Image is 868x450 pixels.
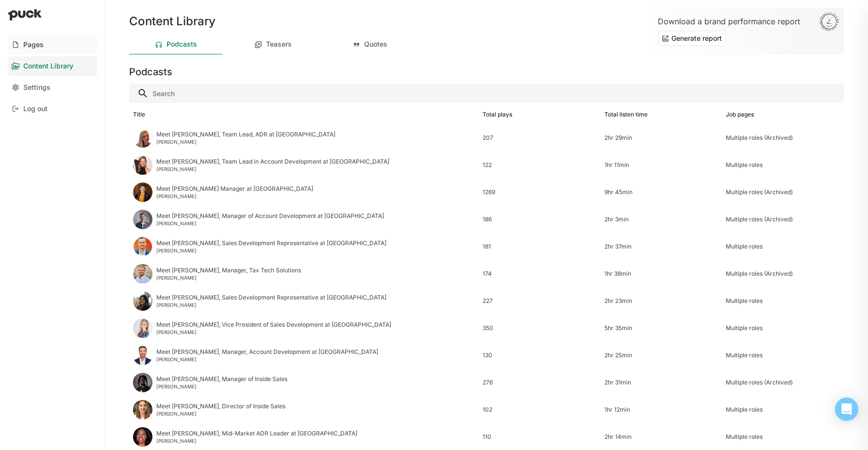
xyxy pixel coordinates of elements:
div: [PERSON_NAME] [156,275,301,281]
div: 2hr 25min [604,352,718,359]
div: Multiple roles (Archived) [726,379,840,386]
div: 2hr 23min [604,298,718,304]
div: Multiple roles [726,433,840,440]
div: 276 [483,379,597,386]
a: Settings [8,78,97,97]
div: 130 [483,352,597,359]
div: 1hr 11min [604,162,718,168]
div: Multiple roles (Archived) [726,134,840,141]
div: Multiple roles [726,162,840,168]
div: 2hr 37min [604,243,718,250]
div: 186 [483,216,597,223]
div: [PERSON_NAME] [156,411,285,417]
div: Multiple roles [726,352,840,359]
div: 2hr 3min [604,216,718,223]
div: Meet [PERSON_NAME], Vice President of Sales Development at [GEOGRAPHIC_DATA] [156,321,391,328]
div: Multiple roles [726,406,840,413]
div: Multiple roles [726,243,840,250]
div: [PERSON_NAME] [156,248,386,253]
div: 102 [483,406,597,413]
div: 207 [483,134,597,141]
div: 1hr 12min [604,406,718,413]
div: Settings [23,83,50,92]
div: Meet [PERSON_NAME], Manager of Account Development at [GEOGRAPHIC_DATA] [156,213,384,219]
h3: Podcasts [129,66,172,78]
div: 122 [483,162,597,168]
div: 181 [483,243,597,250]
div: Meet [PERSON_NAME], Manager, Tax Tech Solutions [156,267,301,274]
div: Log out [23,105,48,113]
img: Sun-D3Rjj4Si.svg [819,12,839,32]
div: 2hr 14min [604,433,718,440]
div: Meet [PERSON_NAME], Mid-Market ADR Leader at [GEOGRAPHIC_DATA] [156,430,357,437]
div: [PERSON_NAME] [156,166,389,172]
div: [PERSON_NAME] [156,329,391,335]
div: [PERSON_NAME] [156,193,313,199]
div: 9hr 45min [604,189,718,196]
div: Multiple roles [726,298,840,304]
div: Multiple roles (Archived) [726,216,840,223]
div: Podcasts [167,40,197,49]
input: Search [129,83,844,103]
div: Meet [PERSON_NAME], Manager of Inside Sales [156,376,287,383]
div: Multiple roles (Archived) [726,270,840,277]
div: 110 [483,433,597,440]
div: 2hr 31min [604,379,718,386]
div: 350 [483,325,597,332]
div: Pages [23,41,44,49]
div: Download a brand performance report [658,16,835,27]
a: Content Library [8,56,97,76]
div: 227 [483,298,597,304]
div: Teasers [266,40,292,49]
div: Multiple roles (Archived) [726,189,840,196]
div: Meet [PERSON_NAME], Team Lead in Account Development at [GEOGRAPHIC_DATA] [156,158,389,165]
div: 2hr 29min [604,134,718,141]
div: Total plays [483,111,512,118]
h1: Content Library [129,16,216,27]
button: Generate report [658,31,726,46]
div: Meet [PERSON_NAME], Manager, Account Development at [GEOGRAPHIC_DATA] [156,349,378,355]
div: [PERSON_NAME] [156,383,287,389]
div: Open Intercom Messenger [835,398,858,421]
div: 174 [483,270,597,277]
div: Meet [PERSON_NAME], Sales Development Representative at [GEOGRAPHIC_DATA] [156,294,386,301]
div: Quotes [364,40,387,49]
div: [PERSON_NAME] [156,438,357,444]
div: 5hr 35min [604,325,718,332]
div: Job pages [726,111,754,118]
a: Pages [8,35,97,54]
div: Total listen time [604,111,648,118]
div: Meet [PERSON_NAME], Sales Development Representative at [GEOGRAPHIC_DATA] [156,240,386,247]
div: Content Library [23,62,73,70]
div: Title [133,111,145,118]
div: 1269 [483,189,597,196]
div: Multiple roles [726,325,840,332]
div: [PERSON_NAME] [156,356,378,362]
div: [PERSON_NAME] [156,220,384,226]
div: Meet [PERSON_NAME], Director of Inside Sales [156,403,285,410]
div: Meet [PERSON_NAME] Manager at [GEOGRAPHIC_DATA] [156,185,313,192]
div: Meet [PERSON_NAME], Team Lead, ADR at [GEOGRAPHIC_DATA] [156,131,335,138]
div: [PERSON_NAME] [156,139,335,145]
div: [PERSON_NAME] [156,302,386,308]
div: 1hr 38min [604,270,718,277]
